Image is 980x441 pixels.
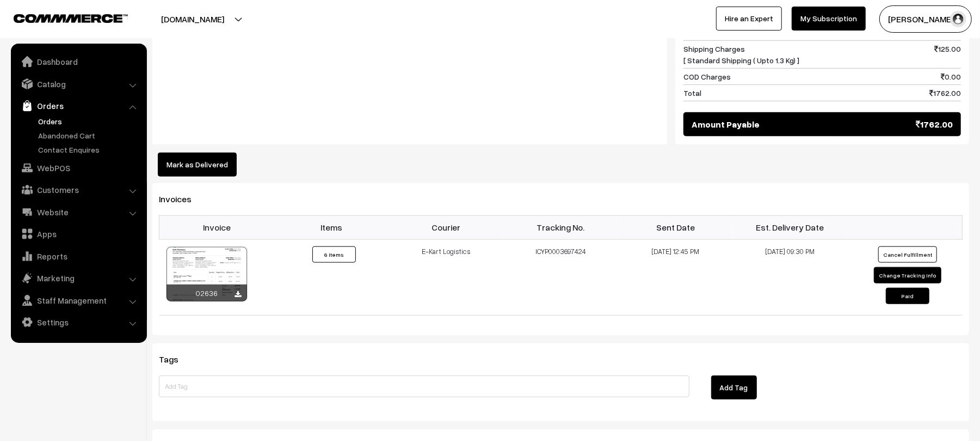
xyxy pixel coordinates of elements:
button: [PERSON_NAME] [879,5,972,33]
a: WebPOS [14,158,143,178]
a: Orders [14,96,143,116]
span: COD Charges [683,71,731,82]
span: 1762.00 [929,87,961,99]
th: Tracking No. [503,215,618,239]
a: Contact Enquires [35,144,143,155]
a: Customers [14,180,143,200]
td: E-Kart Logistics [389,239,503,315]
a: COMMMERCE [14,11,109,24]
a: Apps [14,224,143,244]
a: Marketing [14,268,143,288]
th: Est. Delivery Date [733,215,848,239]
a: My Subscription [792,7,866,31]
button: Paid [886,288,929,304]
a: Settings [14,312,143,332]
span: 125.00 [934,43,961,66]
button: [DOMAIN_NAME] [123,5,262,33]
td: ICYP0003697424 [503,239,618,315]
td: [DATE] 09:30 PM [733,239,848,315]
a: Abandoned Cart [35,130,143,141]
span: 1762.00 [916,118,953,131]
th: Items [274,215,389,239]
a: Staff Management [14,291,143,310]
button: Change Tracking Info [874,267,941,283]
a: Catalog [14,74,143,94]
img: COMMMERCE [14,14,128,22]
span: Invoices [159,194,205,204]
button: 6 Items [312,246,356,263]
span: Total [683,87,701,99]
a: Reports [14,246,143,266]
button: Mark as Delivered [158,153,237,177]
button: Add Tag [711,376,757,400]
input: Add Tag [159,376,689,397]
span: Amount Payable [692,118,760,131]
td: [DATE] 12:45 PM [618,239,733,315]
a: Website [14,202,143,222]
th: Invoice [159,215,274,239]
a: Hire an Expert [716,7,782,31]
th: Courier [389,215,503,239]
a: Dashboard [14,52,143,71]
div: 02636 [167,285,247,301]
span: Shipping Charges [ Standard Shipping ( Upto 1.3 Kg) ] [683,43,799,66]
th: Sent Date [618,215,733,239]
button: Cancel Fulfillment [878,246,937,263]
a: Orders [35,116,143,127]
span: Tags [159,354,192,365]
span: 0.00 [941,71,961,82]
img: user [950,11,966,27]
